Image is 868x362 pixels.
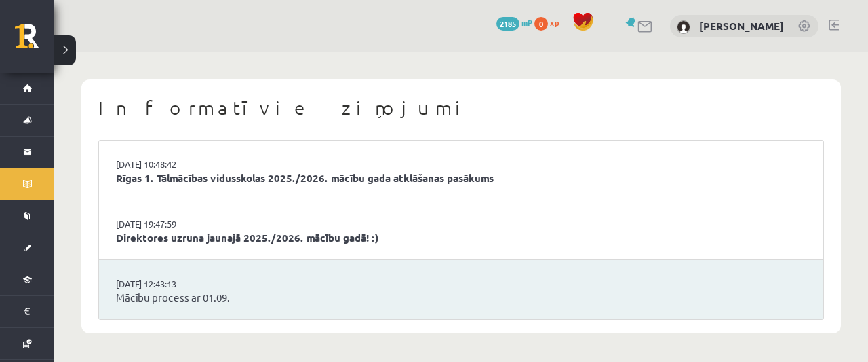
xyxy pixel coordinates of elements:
span: 2185 [496,17,519,31]
a: [PERSON_NAME] [699,19,784,33]
a: [DATE] 12:43:13 [116,277,218,291]
span: 0 [534,17,548,31]
a: Direktores uzruna jaunajā 2025./2026. mācību gadā! :) [116,230,806,246]
a: [DATE] 10:48:42 [116,158,218,171]
h1: Informatīvie ziņojumi [98,96,824,120]
a: Mācību process ar 01.09. [116,290,806,306]
a: 2185 mP [496,17,532,28]
a: Rīgas 1. Tālmācības vidusskola [15,24,54,58]
a: 0 xp [534,17,566,28]
span: mP [521,17,532,28]
a: [DATE] 19:47:59 [116,217,218,231]
a: Rīgas 1. Tālmācības vidusskolas 2025./2026. mācību gada atklāšanas pasākums [116,170,806,186]
span: xp [550,17,559,28]
img: Elīza Poļiščuka [677,20,690,34]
